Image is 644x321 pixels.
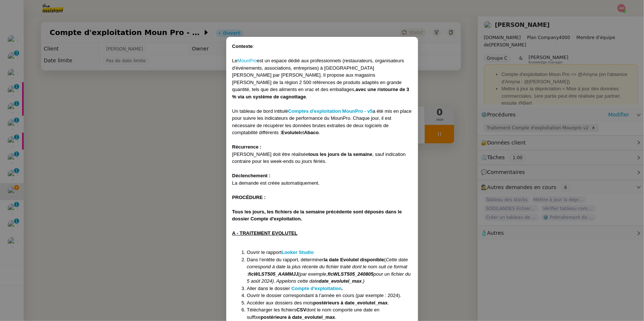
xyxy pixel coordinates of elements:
[261,314,335,320] strong: postérieure à date_evolutel_max
[237,58,257,63] a: MounPro
[308,151,372,157] strong: tous les jours de la semaine
[232,151,406,164] span: , sauf indication contraire pour les week-ends ou jours fériés.
[247,271,411,284] em: pour un fichier du 5 août 2024). Appelons cette date
[248,271,298,277] em: ficWLST505_AAMMJJ
[281,130,300,135] strong: Evolutel
[232,58,237,63] span: Le
[362,278,365,284] em: .)
[232,108,411,136] span: a été mis en place pour suivre les indicateurs de performance du MounPro. Chaque jour, il est néc...
[281,250,313,255] a: Looker Studio
[232,43,253,49] strong: Contexte
[247,257,324,262] span: Dans l’entête du rapport, déterminer
[247,307,296,313] span: Télécharger les fichiers
[296,307,306,313] strong: CSV
[288,108,372,114] a: Comptes d'exploitation MounPro - v5
[384,257,386,262] span: (
[306,94,307,100] span: .
[291,286,341,291] a: Compte d'exploitation
[335,314,336,320] span: .
[313,300,388,306] strong: postérieurs à date_evolutel_max
[247,300,313,306] span: Accéder aux dossiers des mois
[247,293,401,298] span: Ouvrir le dossier correspondant à l’année en cours (par exemple : 2024).
[232,87,409,100] strong: avec une ristourne de 3 % via un système de cagnottage
[232,151,309,157] span: [PERSON_NAME] doit être réalisée
[324,257,384,262] strong: la date Evolutel disponible
[318,278,361,284] em: date_evolutel_max
[298,271,327,277] em: (par exemple,
[232,209,402,222] strong: Tous les jours, les fichiers de la semaine précédente sont déposés dans le dossier Compte d'explo...
[318,130,320,135] span: .
[232,173,271,178] strong: Déclenchement :
[252,43,254,49] span: :
[327,271,373,277] em: ficWLST505_240805
[247,307,379,320] span: dont le nom comporte une date en suffixe
[232,108,288,114] span: Un tableau de bord intitulé
[232,58,404,92] span: est un espace dédié aux professionnels (restaurateurs, organisateurs d'événements, associations, ...
[232,144,261,150] strong: Récurrence :
[300,130,304,135] span: et
[247,257,408,277] em: Cette date correspond à date la plus récente du fichier traité dont le nom suit ce format :
[388,300,389,306] span: .
[247,286,290,291] span: Aller dans le dossier
[341,286,343,291] strong: .
[304,130,318,135] strong: Abaco
[232,230,297,236] u: A - TRAITEMENT EVOLUTEL
[247,250,282,255] span: Ouvrir le rapport
[232,180,320,186] span: La demande est créée automatiquement.
[232,195,266,200] strong: PROCÉDURE :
